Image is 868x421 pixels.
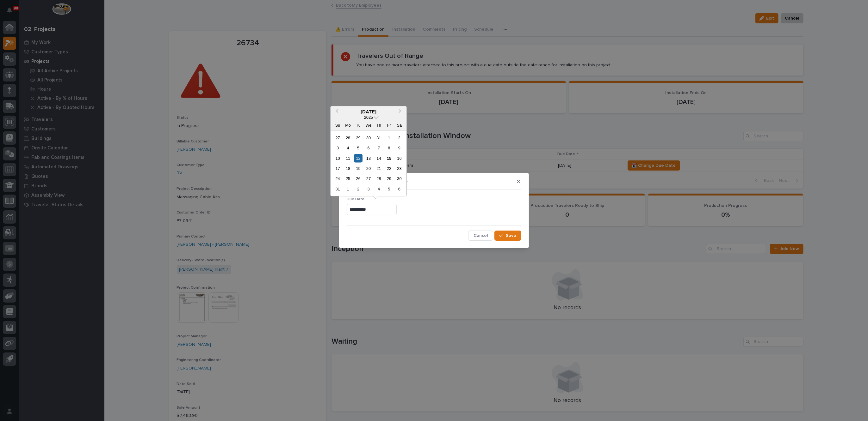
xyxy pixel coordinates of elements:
[364,144,373,152] div: Choose Wednesday, August 6th, 2025
[364,154,373,162] div: Choose Wednesday, August 13th, 2025
[375,121,383,129] div: Th
[333,185,342,193] div: Choose Sunday, August 31st, 2025
[333,164,342,173] div: Choose Sunday, August 17th, 2025
[344,185,352,193] div: Choose Monday, September 1st, 2025
[344,144,352,152] div: Choose Monday, August 4th, 2025
[395,121,404,129] div: Sa
[494,231,521,241] button: Save
[395,133,404,142] div: Choose Saturday, August 2nd, 2025
[385,185,393,193] div: Choose Friday, September 5th, 2025
[395,144,404,152] div: Choose Saturday, August 9th, 2025
[396,107,406,117] button: Next Month
[375,154,383,162] div: Choose Thursday, August 14th, 2025
[344,174,352,183] div: Choose Monday, August 25th, 2025
[354,121,363,129] div: Tu
[395,164,404,173] div: Choose Saturday, August 23rd, 2025
[354,133,363,142] div: Choose Tuesday, July 29th, 2025
[364,164,373,173] div: Choose Wednesday, August 20th, 2025
[364,115,373,119] span: 2025
[332,132,404,194] div: month 2025-08
[354,144,363,152] div: Choose Tuesday, August 5th, 2025
[333,133,342,142] div: Choose Sunday, July 27th, 2025
[395,174,404,183] div: Choose Saturday, August 30th, 2025
[331,109,406,114] div: [DATE]
[375,133,383,142] div: Choose Thursday, July 31st, 2025
[375,185,383,193] div: Choose Thursday, September 4th, 2025
[395,185,404,193] div: Choose Saturday, September 6th, 2025
[375,144,383,152] div: Choose Thursday, August 7th, 2025
[385,164,393,173] div: Choose Friday, August 22nd, 2025
[344,133,352,142] div: Choose Monday, July 28th, 2025
[333,144,342,152] div: Choose Sunday, August 3rd, 2025
[344,154,352,162] div: Choose Monday, August 11th, 2025
[331,107,341,117] button: Previous Month
[364,185,373,193] div: Choose Wednesday, September 3rd, 2025
[354,185,363,193] div: Choose Tuesday, September 2nd, 2025
[364,133,373,142] div: Choose Wednesday, July 30th, 2025
[385,144,393,152] div: Choose Friday, August 8th, 2025
[347,197,364,201] span: Due Date
[333,121,342,129] div: Su
[395,154,404,162] div: Choose Saturday, August 16th, 2025
[385,133,393,142] div: Choose Friday, August 1st, 2025
[385,174,393,183] div: Choose Friday, August 29th, 2025
[364,121,373,129] div: We
[344,164,352,173] div: Choose Monday, August 18th, 2025
[354,164,363,173] div: Choose Tuesday, August 19th, 2025
[385,154,393,162] div: Choose Friday, August 15th, 2025
[354,174,363,183] div: Choose Tuesday, August 26th, 2025
[375,164,383,173] div: Choose Thursday, August 21st, 2025
[333,154,342,162] div: Choose Sunday, August 10th, 2025
[375,174,383,183] div: Choose Thursday, August 28th, 2025
[474,233,488,238] span: Cancel
[333,174,342,183] div: Choose Sunday, August 24th, 2025
[354,154,363,162] div: Choose Tuesday, August 12th, 2025
[385,121,393,129] div: Fr
[468,231,493,241] button: Cancel
[364,174,373,183] div: Choose Wednesday, August 27th, 2025
[506,233,516,238] span: Save
[344,121,352,129] div: Mo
